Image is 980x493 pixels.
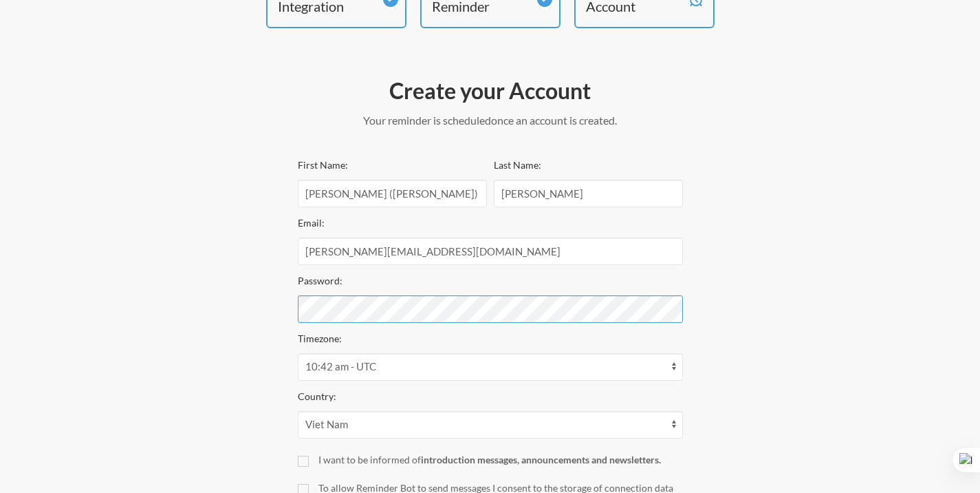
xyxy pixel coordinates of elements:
label: Email: [298,217,325,229]
label: First Name: [298,159,348,171]
h2: Create your Account [298,76,683,105]
div: I want to be informed of [318,452,683,467]
strong: introduction messages, announcements and newsletters. [421,454,661,465]
label: Country: [298,390,336,402]
input: I want to be informed ofintroduction messages, announcements and newsletters. [298,456,309,467]
label: Timezone: [298,333,342,344]
label: Last Name: [494,159,541,171]
label: Password: [298,275,342,286]
p: Your reminder is scheduled once an account is created. [298,112,683,129]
